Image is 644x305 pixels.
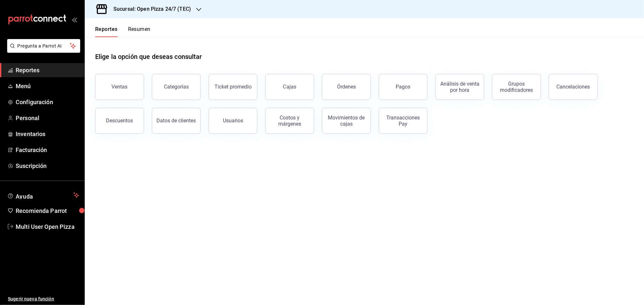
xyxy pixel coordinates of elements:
a: Cajas [265,74,314,100]
span: Sugerir nueva función [8,296,79,302]
span: Facturación [16,146,79,154]
h1: Elige la opción que deseas consultar [95,52,202,62]
div: Movimientos de cajas [326,115,367,127]
span: Suscripción [16,161,79,170]
div: Ticket promedio [214,84,252,90]
div: Análisis de venta por hora [440,81,480,93]
button: Pregunta a Parrot AI [7,39,80,53]
div: Ventas [112,84,128,90]
button: Órdenes [322,74,371,100]
button: Transacciones Pay [379,108,428,134]
div: Usuarios [223,118,243,124]
button: Resumen [128,26,151,37]
a: Pregunta a Parrot AI [5,47,80,54]
button: Pagos [379,74,428,100]
span: Menú [16,82,79,90]
div: Pagos [396,84,411,90]
span: Personal [16,114,79,122]
button: Categorías [152,74,201,100]
button: Ventas [95,74,144,100]
div: Datos de clientes [157,118,196,124]
button: Costos y márgenes [265,108,314,134]
span: Ayuda [16,191,71,199]
button: Usuarios [209,108,257,134]
div: Descuentos [106,118,133,124]
div: Cajas [283,83,297,91]
span: Inventarios [16,130,79,138]
h3: Sucursal: Open Pizza 24/7 (TEC) [108,5,191,13]
div: Costos y márgenes [270,115,310,127]
button: Análisis de venta por hora [435,74,484,100]
div: Categorías [164,84,189,90]
button: Cancelaciones [549,74,598,100]
button: Ticket promedio [209,74,257,100]
div: Grupos modificadores [496,81,537,93]
button: Descuentos [95,108,144,134]
button: Grupos modificadores [492,74,541,100]
button: Reportes [95,26,118,37]
div: Transacciones Pay [383,115,423,127]
div: Órdenes [337,84,356,90]
span: Recomienda Parrot [16,206,79,215]
span: Pregunta a Parrot AI [18,43,70,49]
button: Movimientos de cajas [322,108,371,134]
span: Multi User Open Pizza [16,222,79,231]
div: navigation tabs [95,26,151,37]
button: Datos de clientes [152,108,201,134]
span: Configuración [16,98,79,106]
div: Cancelaciones [557,84,590,90]
span: Reportes [16,66,79,75]
button: open_drawer_menu [72,17,77,22]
